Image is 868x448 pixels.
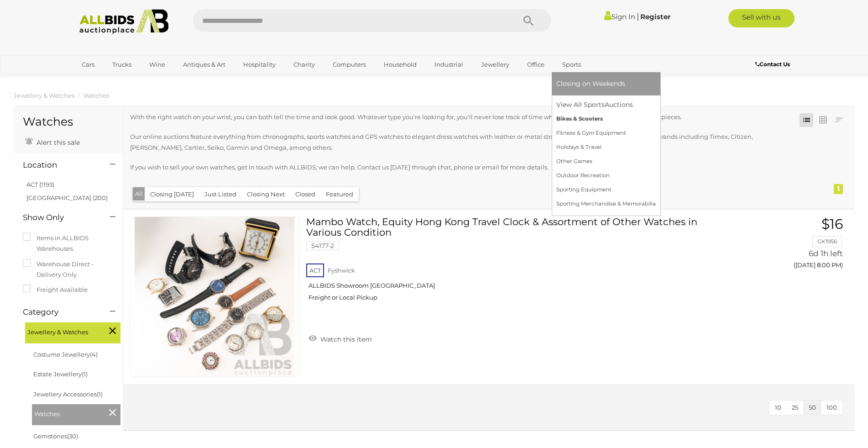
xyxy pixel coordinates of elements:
h4: Location [23,161,96,169]
h4: Show Only [23,213,96,222]
a: Jewellery & Watches [14,92,74,99]
a: Computers [327,57,372,72]
a: Charity [288,57,321,72]
a: Trucks [106,57,137,72]
button: 25 [786,401,804,415]
a: Gemstones(30) [33,432,78,440]
span: Jewellery & Watches [27,325,96,337]
a: Cars [76,57,100,72]
span: 100 [826,404,837,411]
a: Jewellery [475,57,515,72]
a: Estate Jewellery(1) [33,370,88,378]
button: Closing [DATE] [145,187,199,201]
button: 50 [803,401,821,415]
a: Sell with us [728,9,795,27]
span: (1) [82,370,88,378]
a: Sign In [604,12,635,21]
span: (1) [97,390,103,398]
span: 50 [809,404,816,411]
span: Watches [34,406,103,419]
span: (30) [67,432,78,440]
a: Watch this item [306,332,374,345]
button: Closed [290,187,321,201]
img: 54177-2c.JPG [135,217,294,377]
button: 100 [821,401,842,415]
div: 1 [834,184,843,194]
a: Hospitality [237,57,282,72]
a: Alert this sale [23,135,82,148]
span: 10 [775,404,781,411]
a: $16 GK1956 6d 1h left ([DATE] 8:00 PM) [739,216,845,274]
a: Household [378,57,423,72]
a: Jewellery Accessories(1) [33,390,103,398]
span: | [637,11,639,21]
a: Mambo Watch, Equity Hong Kong Travel Clock & Assortment of Other Watches in Various Condition 541... [313,216,726,308]
button: All [133,187,145,200]
a: ACT (1193) [26,181,54,188]
img: Allbids.com.au [74,9,173,34]
button: Just Listed [199,187,242,201]
label: Warehouse Direct - Delivery Only [23,259,114,280]
p: Our online auctions feature everything from chronographs, sports watches and GPS watches to elega... [130,132,781,153]
a: Contact Us [755,59,792,69]
a: Sports [556,57,587,72]
span: $16 [821,216,843,232]
span: 25 [792,404,798,411]
button: 10 [769,401,787,415]
button: Featured [320,187,359,201]
a: Office [521,57,550,72]
h4: Category [23,308,96,316]
label: Freight Available [23,285,88,295]
span: Watch this item [318,335,372,343]
button: Search [506,9,551,32]
b: Contact Us [755,61,790,68]
a: Wine [143,57,171,72]
a: [GEOGRAPHIC_DATA] (200) [26,194,108,201]
button: Closing Next [241,187,290,201]
h1: Watches [23,116,114,128]
a: Industrial [429,57,469,72]
a: Register [640,12,670,21]
span: (4) [90,351,98,358]
span: Alert this sale [34,138,80,147]
p: With the right watch on your wrist, you can both tell the time and look good. Whatever type you'r... [130,112,781,122]
a: [GEOGRAPHIC_DATA] [76,72,152,87]
a: Watches [84,92,109,99]
p: If you wish to sell your own watches, get in touch with ALLBIDS; we can help. Contact us [DATE] t... [130,162,781,173]
a: Costume Jewellery(4) [33,351,98,358]
label: Items in ALLBIDS Warehouses [23,233,114,254]
a: Antiques & Art [177,57,231,72]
